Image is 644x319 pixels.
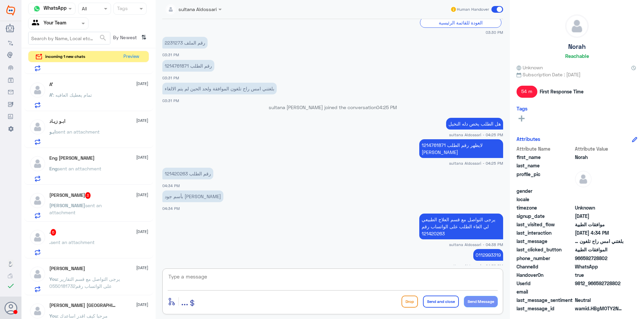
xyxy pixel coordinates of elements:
[575,246,624,253] span: الموافقات الطبية
[517,64,543,71] span: Unknown
[517,238,574,245] span: last_message
[517,305,574,312] span: last_message_id
[517,213,574,220] span: signup_date
[29,266,46,283] img: defaultAdmin.png
[162,83,277,94] p: 8/10/2025, 3:31 PM
[136,229,148,235] span: [DATE]
[136,117,148,124] span: [DATE]
[517,105,528,111] h6: Tags
[110,32,139,45] span: By Newest
[517,263,574,270] span: ChannelId
[49,313,57,319] span: You
[575,263,624,270] span: 2
[32,18,42,28] img: yourTeam.svg
[517,136,540,142] h6: Attributes
[376,104,397,110] span: 04:25 PM
[575,297,624,304] span: 0
[162,98,179,103] span: 03:31 PM
[136,302,148,308] span: [DATE]
[575,288,624,295] span: null
[181,295,188,307] span: ...
[49,303,119,308] h5: Saleh M. Asiri
[423,296,459,308] button: Send and close
[575,213,624,220] span: 2025-10-07T11:57:23.379Z
[464,296,498,307] button: Send Message
[517,86,537,98] span: 54 m
[32,4,42,14] img: whatsapp.png
[575,187,624,194] span: null
[6,5,15,16] img: Widebot Logo
[420,17,501,28] div: العودة للقائمة الرئيسية
[575,305,624,312] span: wamid.HBgMOTY2NTkyNzI4ODAyFQIAEhgUM0EwREU3MDVBQ0NBN0QxNTc3OTEA
[29,192,46,209] img: defaultAdmin.png
[575,221,624,228] span: موافقات الطبية
[51,239,95,245] span: sent an attachment
[575,280,624,287] span: 9812_966592728802
[99,32,107,44] button: search
[566,15,588,37] img: defaultAdmin.png
[401,296,418,308] button: Drop
[57,313,108,319] span: : مرحبا كيف اقدر اساعدك
[517,229,574,236] span: last_interaction
[162,183,180,188] span: 04:34 PM
[49,82,53,87] h5: A’
[568,43,586,51] h5: Norah
[162,76,179,80] span: 03:31 PM
[162,53,179,57] span: 03:31 PM
[575,255,624,262] span: 966592728802
[486,29,503,35] span: 03:30 PM
[49,129,56,135] span: ابـو
[457,6,489,12] span: Human Handover
[45,54,85,60] span: incoming 1 new chats
[419,139,503,158] p: 8/10/2025, 4:25 PM
[56,129,100,135] span: sent an attachment
[29,229,46,246] img: defaultAdmin.png
[517,255,574,262] span: phone_number
[162,190,223,202] p: 8/10/2025, 4:34 PM
[162,37,208,49] p: 8/10/2025, 3:31 PM
[136,81,148,87] span: [DATE]
[51,229,56,236] span: 6
[49,266,85,271] h5: ابو علي
[517,288,574,295] span: email
[517,71,637,78] span: Subscription Date : [DATE]
[57,166,101,171] span: sent an attachment
[29,155,46,172] img: defaultAdmin.png
[49,276,57,282] span: You
[449,132,503,138] span: sultana Aldossari - 04:25 PM
[419,214,503,239] p: 8/10/2025, 4:38 PM
[449,263,503,269] span: sultana Aldossari - 04:38 PM
[575,229,624,236] span: 2025-10-08T13:34:40.0814434Z
[162,168,213,179] p: 8/10/2025, 4:34 PM
[575,271,624,278] span: true
[49,239,51,245] span: .
[162,104,503,111] p: sultana [PERSON_NAME] joined the conversation
[49,118,65,124] h5: ابـو زيـاد
[517,171,574,186] span: profile_pic
[575,204,624,211] span: Unknown
[162,206,180,211] span: 04:34 PM
[575,196,624,203] span: null
[517,187,574,194] span: gender
[120,51,142,62] button: Preview
[181,294,188,309] button: ...
[565,53,589,59] h6: Reachable
[517,221,574,228] span: last_visited_flow
[29,118,46,135] img: defaultAdmin.png
[473,249,503,261] p: 8/10/2025, 4:38 PM
[49,192,91,199] h5: Mohamed Ghanem
[49,166,57,171] span: Eng
[141,32,147,43] i: ⇅
[575,238,624,245] span: بلغتني امس راح تلغون الموافقة ولحد الحين لم يتم الالغاء
[99,34,107,42] span: search
[449,160,503,166] span: sultana Aldossari - 04:25 PM
[53,92,92,98] span: : تمام يعطيك العافيه
[162,60,214,72] p: 8/10/2025, 3:31 PM
[517,154,574,161] span: first_name
[517,162,574,169] span: last_name
[136,154,148,160] span: [DATE]
[449,242,503,247] span: sultana Aldossari - 04:38 PM
[136,265,148,271] span: [DATE]
[49,155,95,161] h5: Eng Tahira Alaa
[85,192,91,199] span: 3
